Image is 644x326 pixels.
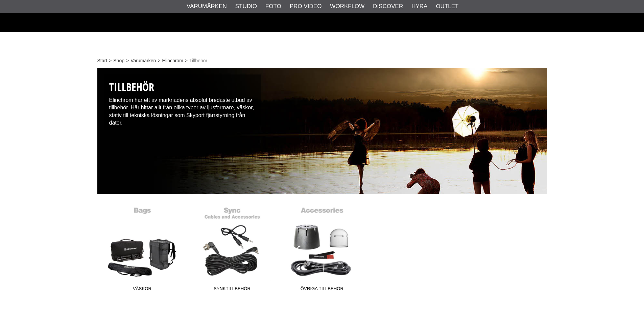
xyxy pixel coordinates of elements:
a: Elinchrom [162,57,183,64]
a: Varumärken [130,57,156,64]
a: Övriga tillbehör [277,203,367,295]
a: Foto [265,2,281,11]
span: Synktillbehör [187,285,277,295]
span: Väskor [97,285,187,295]
span: > [109,57,112,64]
span: Övriga tillbehör [277,285,367,295]
span: > [126,57,129,64]
span: > [158,57,160,64]
span: > [185,57,188,64]
div: Elinchrom har ett av marknadens absolut bredaste utbud av tillbehör. Här hittar allt från olika t... [104,74,262,130]
img: Tillbehör Elinchrom [97,68,547,194]
a: Workflow [330,2,364,11]
h1: Tillbehör [109,80,257,95]
a: Start [97,57,108,64]
a: Studio [235,2,257,11]
a: Hyra [411,2,427,11]
span: Tillbehör [189,57,207,64]
a: Synktillbehör [187,203,277,295]
a: Discover [373,2,403,11]
a: Pro Video [290,2,321,11]
a: Outlet [436,2,458,11]
a: Varumärken [187,2,227,11]
a: Shop [113,57,124,64]
a: Väskor [97,203,187,295]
